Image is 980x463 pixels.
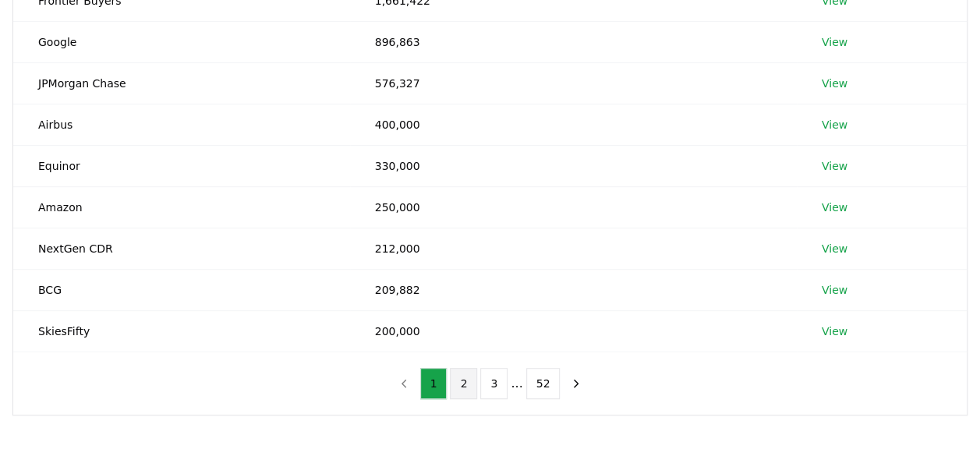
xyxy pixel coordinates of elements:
a: View [822,241,847,256]
a: View [822,76,847,91]
a: View [822,158,847,174]
li: ... [511,374,522,393]
button: 52 [526,368,561,399]
a: View [822,34,847,50]
button: 3 [480,368,508,399]
a: View [822,323,847,339]
button: 1 [420,368,448,399]
td: JPMorgan Chase [13,62,350,104]
td: 896,863 [350,21,797,62]
td: 250,000 [350,186,797,228]
td: Amazon [13,186,350,228]
td: 330,000 [350,145,797,186]
a: View [822,200,847,215]
td: 400,000 [350,104,797,145]
td: BCG [13,269,350,310]
td: SkiesFifty [13,310,350,352]
td: Google [13,21,350,62]
td: 576,327 [350,62,797,104]
button: next page [563,368,589,399]
button: 2 [450,368,477,399]
a: View [822,282,847,298]
td: 212,000 [350,228,797,269]
a: View [822,117,847,133]
td: 209,882 [350,269,797,310]
td: NextGen CDR [13,228,350,269]
td: Equinor [13,145,350,186]
td: Airbus [13,104,350,145]
td: 200,000 [350,310,797,352]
